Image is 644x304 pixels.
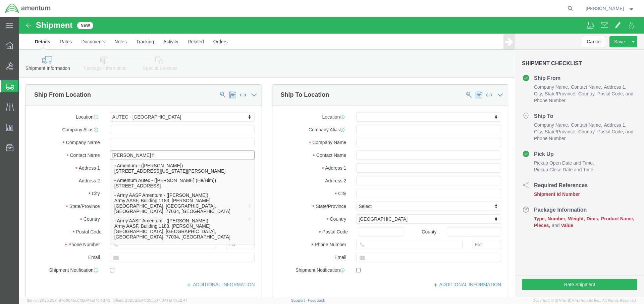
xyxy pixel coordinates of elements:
span: [DATE] 10:52:44 [160,298,187,302]
iframe: FS Legacy Container [19,17,644,297]
a: Support [291,298,308,302]
button: [PERSON_NAME] [585,4,635,12]
span: [DATE] 10:43:43 [83,298,110,302]
a: Feedback [308,298,325,302]
span: Lisa Cunningham [586,5,624,12]
span: Copyright © [DATE]-[DATE] Agistix Inc., All Rights Reserved [533,298,636,303]
span: Client: 2025.20.0-035ba07 [113,298,187,302]
span: Server: 2025.20.0-970904bc0f3 [27,298,110,302]
img: logo [5,3,51,13]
